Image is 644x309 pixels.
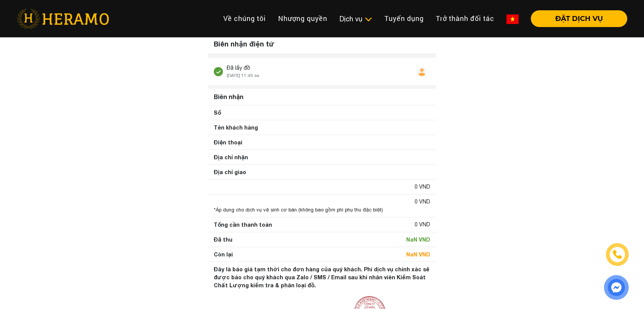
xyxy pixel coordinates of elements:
[506,14,519,24] img: vn-flag.png
[607,244,628,265] a: phone-icon
[214,109,221,117] div: Số
[214,221,272,229] div: Tổng cần thanh toán
[272,10,333,27] a: Nhượng quyền
[227,73,259,78] span: [DATE] 11:45 sa
[214,235,232,243] div: Đã thu
[340,14,372,24] div: Dịch vụ
[612,250,622,259] img: phone-icon
[214,207,383,213] span: *Áp dụng cho dịch vụ vệ sinh cơ bản (không bao gồm phí phụ thu đặc biệt)
[531,10,627,27] button: ĐẶT DỊCH VỤ
[364,16,372,23] img: subToggleIcon
[214,138,242,146] div: Điện thoại
[417,67,426,76] img: user.svg
[214,123,258,131] div: Tên khách hàng
[415,198,430,206] div: 0 VND
[415,183,430,191] div: 0 VND
[217,10,272,27] a: Về chúng tôi
[415,221,430,229] div: 0 VND
[406,235,430,243] div: NaN VND
[378,10,430,27] a: Tuyển dụng
[211,89,433,104] div: Biên nhận
[214,265,430,289] div: Đây là báo giá tạm thời cho đơn hàng của quý khách. Phí dịch vụ chính xác sẽ được báo cho quý khá...
[214,168,246,176] div: Địa chỉ giao
[17,9,109,29] img: heramo-logo.png
[214,67,223,76] img: stick.svg
[208,34,436,54] div: Biên nhận điện tử
[227,64,259,72] div: Đã lấy đồ
[214,250,233,258] div: Còn lại
[430,10,500,27] a: Trở thành đối tác
[525,15,627,22] a: ĐẶT DỊCH VỤ
[406,250,430,258] div: NaN VND
[214,153,248,161] div: Địa chỉ nhận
